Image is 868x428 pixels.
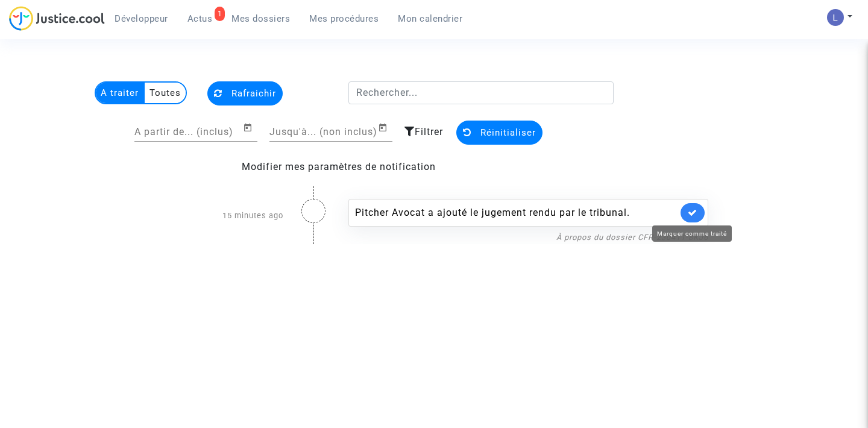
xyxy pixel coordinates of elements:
span: Développeur [115,13,168,24]
span: Mon calendrier [398,13,462,24]
multi-toggle-item: A traiter [96,83,145,103]
span: Filtrer [415,126,443,137]
div: 15 minutes ago [151,187,292,244]
button: Rafraichir [207,81,283,105]
a: Mon calendrier [388,10,472,28]
button: Open calendar [243,121,257,135]
a: 1Actus [178,10,222,28]
a: Mes procédures [300,10,388,28]
span: Mes procédures [309,13,379,24]
img: AATXAJzI13CaqkJmx-MOQUbNyDE09GJ9dorwRvFSQZdH=s96-c [827,9,844,26]
span: Rafraichir [231,88,276,99]
span: Mes dossiers [231,13,290,24]
a: Mes dossiers [222,10,300,28]
a: À propos du dossier CFR-230411-8KJ6 [556,233,708,242]
span: Actus [187,13,213,24]
a: Développeur [105,10,178,28]
multi-toggle-item: Toutes [145,83,186,103]
span: Réinitialiser [480,127,536,138]
img: jc-logo.svg [9,6,105,31]
a: Modifier mes paramètres de notification [242,161,436,172]
button: Open calendar [378,121,392,135]
div: 1 [215,7,225,21]
button: Réinitialiser [456,121,542,145]
input: Rechercher... [348,81,614,104]
div: Pitcher Avocat a ajouté le jugement rendu par le tribunal. [355,206,678,220]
